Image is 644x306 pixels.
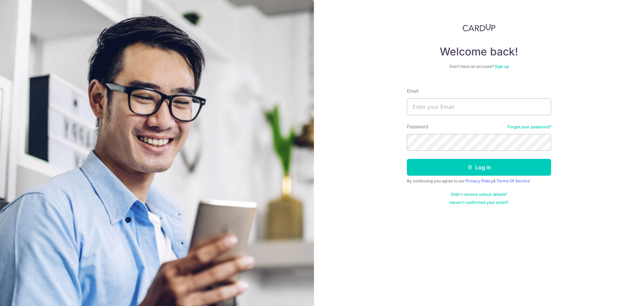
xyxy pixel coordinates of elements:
[407,123,428,130] label: Password
[466,178,493,183] a: Privacy Policy
[407,98,551,115] input: Enter your Email
[496,178,530,183] a: Terms Of Service
[407,88,418,94] label: Email
[463,24,495,32] img: CardUp Logo
[451,192,507,197] a: Didn't receive unlock details?
[407,64,551,69] div: Don’t have an account?
[495,64,509,69] a: Sign up
[507,124,551,130] a: Forgot your password?
[407,45,551,58] h4: Welcome back!
[449,200,508,205] a: Haven't confirmed your email?
[407,159,551,176] button: Log in
[407,178,551,184] div: By continuing you agree to our &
